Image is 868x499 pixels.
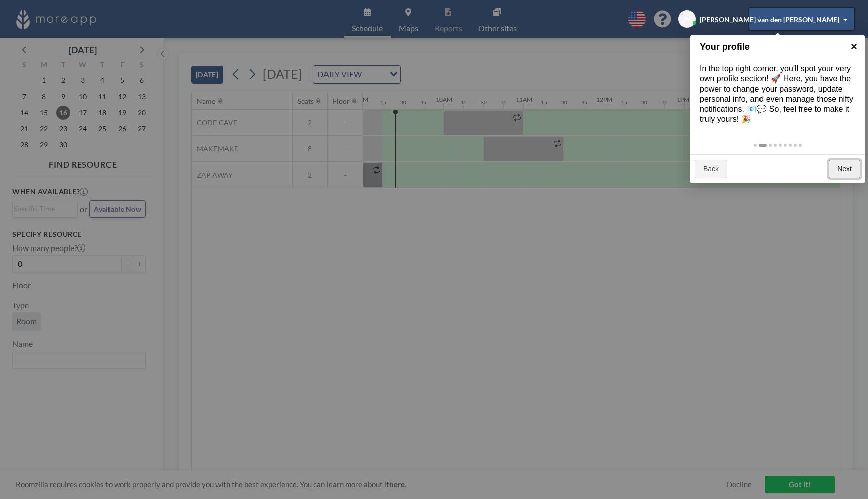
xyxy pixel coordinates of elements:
span: JV [683,15,691,24]
div: In the top right corner, you'll spot your very own profile section! 🚀 Here, you have the power to... [690,54,865,134]
a: × [843,35,865,58]
a: Back [695,160,727,178]
span: [PERSON_NAME] van den [PERSON_NAME] [700,15,839,24]
a: Next [829,160,860,178]
h1: Your profile [700,40,840,54]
